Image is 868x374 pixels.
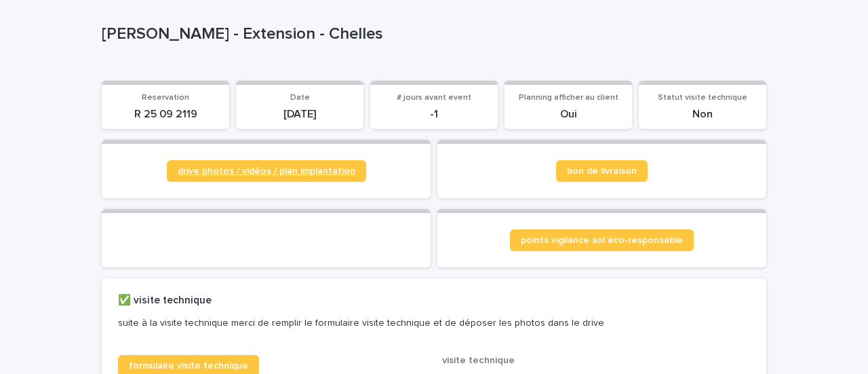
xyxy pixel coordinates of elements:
span: Statut visite technique [658,94,747,102]
p: suite à la visite technique merci de remplir le formulaire visite technique et de déposer les pho... [118,317,745,329]
span: Reservation [142,94,189,102]
span: drive photos / vidéos / plan implantation [178,166,355,176]
p: R 25 09 2119 [110,108,221,121]
a: points vigilance sol éco-responsable [510,229,694,251]
p: [DATE] [244,108,355,121]
a: drive photos / vidéos / plan implantation [167,160,366,182]
a: bon de livraison [556,160,648,182]
p: -1 [378,108,490,121]
span: points vigilance sol éco-responsable [521,236,683,245]
span: # jours avant event [397,94,471,102]
h2: ✅ visite technique [118,295,212,307]
span: formulaire visite technique [129,361,248,371]
span: Planning afficher au client [519,94,618,102]
p: Oui [513,108,624,121]
span: visite technique [442,356,515,365]
span: Date [290,94,310,102]
p: Non [647,108,758,121]
span: bon de livraison [567,166,637,176]
p: [PERSON_NAME] - Extension - Chelles [102,24,761,44]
